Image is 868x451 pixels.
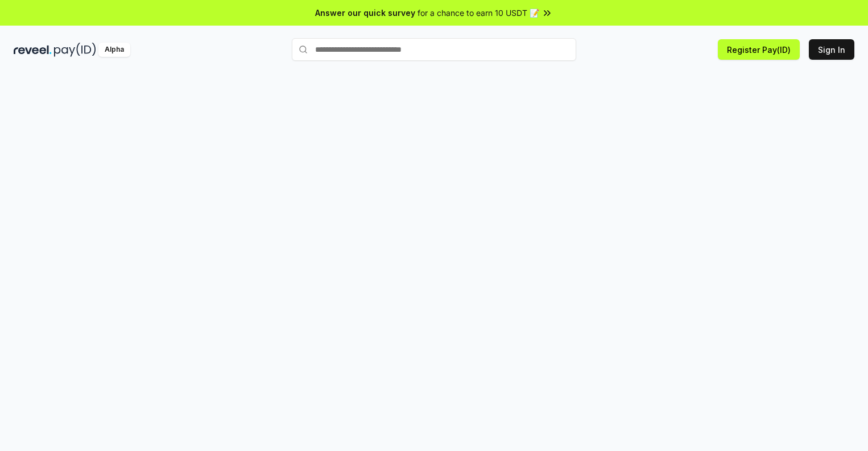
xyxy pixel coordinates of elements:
[54,43,96,57] img: pay_id
[14,43,52,57] img: reveel_dark
[809,39,854,60] button: Sign In
[718,39,800,60] button: Register Pay(ID)
[315,7,415,19] span: Answer our quick survey
[98,43,130,57] div: Alpha
[418,7,539,19] span: for a chance to earn 10 USDT 📝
